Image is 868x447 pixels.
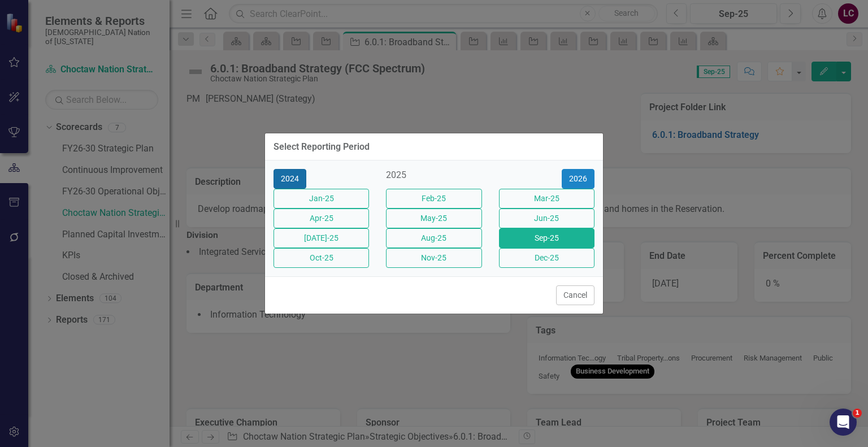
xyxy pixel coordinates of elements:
[386,248,481,268] button: Nov-25
[274,189,369,209] button: Jan-25
[386,189,481,209] button: Feb-25
[499,228,594,248] button: Sep-25
[499,248,594,268] button: Dec-25
[556,285,594,305] button: Cancel
[274,169,306,189] button: 2024
[386,209,481,228] button: May-25
[499,189,594,209] button: Mar-25
[562,169,594,189] button: 2026
[386,169,481,182] div: 2025
[853,409,862,418] span: 1
[499,209,594,228] button: Jun-25
[386,228,481,248] button: Aug-25
[274,248,369,268] button: Oct-25
[274,142,370,152] div: Select Reporting Period
[830,409,857,436] iframe: Intercom live chat
[274,228,369,248] button: [DATE]-25
[274,209,369,228] button: Apr-25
